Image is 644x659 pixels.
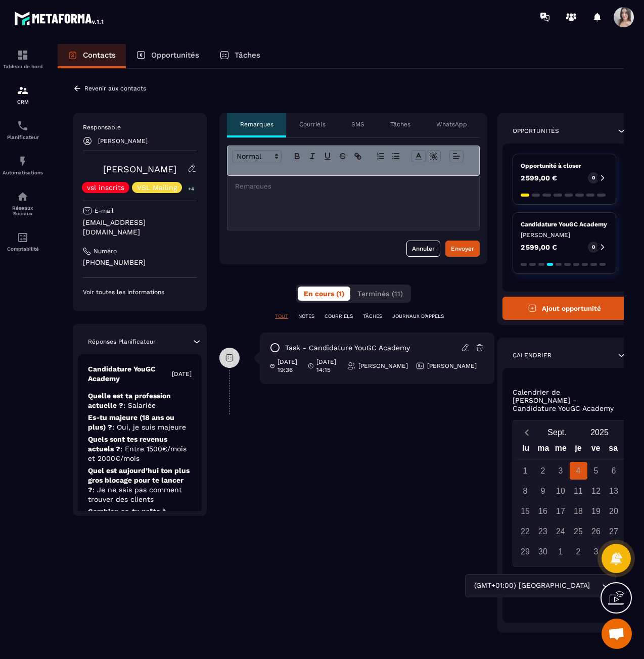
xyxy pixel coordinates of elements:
a: automationsautomationsAutomatisations [3,148,43,183]
button: Ajout opportunité [502,297,626,320]
p: 0 [592,174,595,181]
p: Candidature YouGC Academy [88,364,172,384]
div: 17 [552,502,570,520]
button: Previous month [517,426,536,439]
p: Réponses Planificateur [88,338,156,346]
p: Planificateur [3,134,43,140]
a: formationformationTableau de bord [3,41,43,77]
p: vsl inscrits [87,184,124,191]
p: [PERSON_NAME] [358,362,408,370]
p: WhatsApp [436,120,467,128]
span: En cours (1) [304,290,344,298]
div: 10 [552,482,570,500]
div: 26 [587,523,605,540]
img: formation [17,84,29,97]
p: 2 599,00 € [521,174,557,181]
p: Calendrier de [PERSON_NAME] - Candidature YouGC Academy [513,388,616,412]
a: Contacts [58,44,126,68]
p: SMS [351,120,364,128]
a: formationformationCRM [3,77,43,112]
a: Opportunités [126,44,209,68]
div: 6 [605,462,623,480]
div: Calendar wrapper [517,441,639,560]
p: [DATE] 19:36 [278,358,300,374]
div: 16 [534,502,552,520]
div: Search for option [465,574,616,597]
p: Candidature YouGC Academy [521,220,608,228]
p: Opportunité à closer [521,162,608,170]
div: Envoyer [451,244,474,254]
button: Envoyer [445,241,480,257]
div: lu [517,441,535,459]
p: Numéro [94,247,117,255]
p: Opportunités [513,127,559,135]
button: En cours (1) [298,287,350,301]
div: 7 [623,462,640,480]
a: [PERSON_NAME] [103,164,176,174]
p: [PHONE_NUMBER] [83,258,197,267]
button: Next month [621,426,639,439]
p: Combien es-tu prête à investir en toi [DATE] pour atteindre tes objectifs et transformer ta situa... [88,507,192,564]
div: 4 [570,462,587,480]
div: 14 [623,482,640,500]
div: 11 [570,482,587,500]
div: Calendar days [517,462,639,560]
p: [PERSON_NAME] [521,231,608,239]
p: Voir toutes les informations [83,288,197,296]
div: 28 [623,523,640,540]
div: 24 [552,523,570,540]
img: social-network [17,191,29,203]
button: Open months overlay [536,423,578,441]
p: Remarques [240,120,273,128]
img: formation [17,49,29,61]
div: ve [587,441,605,459]
img: logo [14,9,105,27]
p: Tâches [235,51,260,60]
div: ma [535,441,553,459]
div: 12 [587,482,605,500]
div: 1 [517,462,534,480]
div: 3 [552,462,570,480]
a: schedulerschedulerPlanificateur [3,112,43,148]
p: 2 599,00 € [521,244,557,251]
a: Tâches [209,44,270,68]
p: TÂCHES [363,313,382,320]
div: 2 [534,462,552,480]
div: 2 [570,543,587,560]
a: Ouvrir le chat [602,619,632,649]
p: JOURNAUX D'APPELS [392,313,444,320]
div: 1 [552,543,570,560]
p: Réseaux Sociaux [3,205,43,216]
p: E-mail [95,207,114,215]
p: Quelle est ta profession actuelle ? [88,391,192,410]
span: Terminés (11) [357,290,403,298]
a: social-networksocial-networkRéseaux Sociaux [3,183,43,224]
div: 8 [517,482,534,500]
div: 20 [605,502,623,520]
p: [DATE] 14:15 [316,358,339,374]
p: 0 [592,244,595,251]
p: Automatisations [3,170,43,175]
p: CRM [3,99,43,105]
p: Tâches [390,120,410,128]
div: 25 [570,523,587,540]
button: Terminés (11) [351,287,409,301]
div: 21 [623,502,640,520]
button: Open years overlay [578,423,621,441]
p: [EMAIL_ADDRESS][DOMAIN_NAME] [83,218,197,237]
p: task - Candidature YouGC Academy [285,343,410,353]
p: Calendrier [513,351,551,359]
img: accountant [17,231,29,244]
div: di [622,441,639,459]
p: Revenir aux contacts [84,85,146,92]
p: NOTES [298,313,314,320]
p: [DATE] [172,370,192,378]
p: +4 [185,183,198,194]
p: [PERSON_NAME] [98,137,148,145]
p: COURRIELS [325,313,353,320]
div: 30 [534,543,552,560]
img: automations [17,155,29,167]
span: : Salariée [123,401,156,409]
div: 13 [605,482,623,500]
p: Quels sont tes revenus actuels ? [88,435,192,463]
